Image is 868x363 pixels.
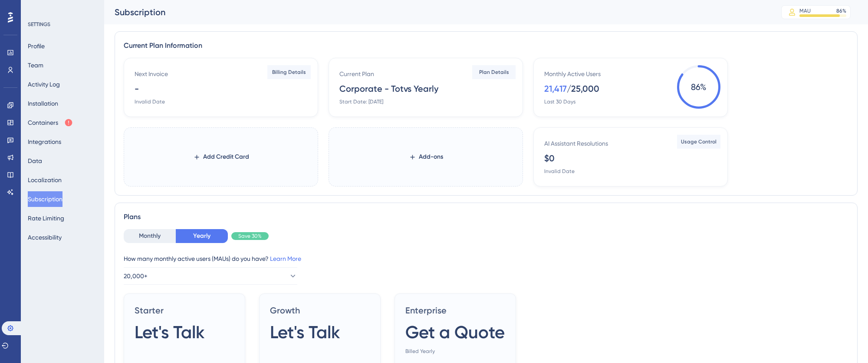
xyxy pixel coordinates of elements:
[28,210,64,226] button: Rate Limiting
[405,304,505,316] span: Enterprise
[176,229,228,243] button: Yearly
[677,65,720,109] span: 86 %
[135,83,139,95] div: -
[124,271,148,281] span: 20,000+
[124,229,176,243] button: Monthly
[238,233,262,240] span: Save 30%
[135,98,165,105] div: Invalid Date
[567,83,599,95] div: / 25,000
[135,320,205,344] span: Let's Talk
[339,83,438,95] div: Corporate - Totvs Yearly
[419,152,443,162] span: Add-ons
[544,69,601,79] div: Monthly Active Users
[409,149,443,165] button: Add-ons
[135,304,234,316] span: Starter
[339,98,383,105] div: Start Date: [DATE]
[28,230,62,245] button: Accessibility
[28,153,42,169] button: Data
[28,57,43,73] button: Team
[544,152,555,164] div: $0
[28,38,45,54] button: Profile
[544,168,575,175] div: Invalid Date
[124,212,848,222] div: Plans
[479,69,509,76] span: Plan Details
[124,253,848,264] div: How many monthly active users (MAUs) do you have?
[115,6,759,18] div: Subscription
[270,255,301,262] a: Learn More
[124,40,848,51] div: Current Plan Information
[836,7,846,14] div: 86 %
[339,69,374,79] div: Current Plan
[135,69,168,79] div: Next Invoice
[472,65,516,79] button: Plan Details
[267,65,311,79] button: Billing Details
[124,267,297,285] button: 20,000+
[28,172,62,188] button: Localization
[28,115,73,130] button: Containers
[203,152,249,162] span: Add Credit Card
[544,98,575,105] div: Last 30 Days
[270,320,340,344] span: Let's Talk
[799,7,811,14] div: MAU
[28,96,58,111] button: Installation
[544,138,608,149] div: AI Assistant Resolutions
[28,134,61,150] button: Integrations
[544,83,567,95] div: 21,417
[405,320,505,344] span: Get a Quote
[405,348,505,355] span: Billed Yearly
[28,191,62,207] button: Subscription
[270,304,370,316] span: Growth
[28,21,98,28] div: SETTINGS
[28,77,60,92] button: Activity Log
[193,149,249,165] button: Add Credit Card
[677,135,720,149] button: Usage Control
[681,138,717,145] span: Usage Control
[272,69,306,76] span: Billing Details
